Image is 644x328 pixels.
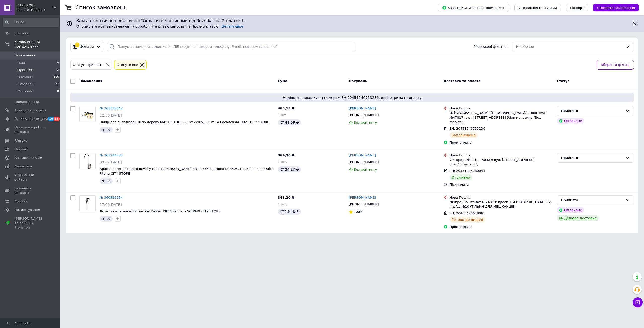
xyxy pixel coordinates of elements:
span: ЕН: 20400476648065 [450,211,485,215]
div: Готово до видачі [450,217,485,223]
span: 0 [57,89,59,94]
span: Відгуки [15,138,28,143]
a: Дозатор для миючого засобу Kroner KRP Spender - SCH049 CITY STORE [100,209,220,213]
span: Завантажити звіт по пром-оплаті [442,5,505,10]
span: Замовлення [79,79,102,83]
span: Показники роботи компанії [15,125,47,134]
span: Головна [15,31,29,36]
div: Prom топ [15,225,47,230]
a: Створити замовлення [588,6,639,9]
span: [PERSON_NAME] та рахунки [15,216,47,230]
div: 24.17 ₴ [278,166,301,172]
span: п [102,128,104,132]
span: CITY STORE [16,3,54,8]
a: Фото товару [79,106,96,122]
svg: Видалити мітку [107,179,111,183]
span: 09:57[DATE] [100,160,122,164]
div: Прийнято [561,108,624,114]
span: Прийняті [18,68,33,72]
span: 343,20 ₴ [278,196,295,199]
div: Ваш ID: 4028419 [16,8,60,12]
span: Налаштування [15,208,40,212]
div: Нова Пошта [450,195,553,200]
button: Зберегти фільтр [597,60,634,70]
span: 0 [57,61,59,65]
div: 41.69 ₴ [278,119,301,125]
button: Чат з покупцем [633,297,643,307]
span: Покупець [349,79,367,83]
span: п [102,179,104,183]
div: Cкинути все [115,62,139,68]
div: Пром-оплата [450,225,553,229]
span: Доставка та оплата [444,79,481,83]
span: Скасовані [18,82,35,86]
button: Завантажити звіт по пром-оплаті [438,4,509,11]
a: Набір для випалювання по дереву MASTERTOOL 30 Вт 220 V/50 Hz 14 насадок 44-0021 CITY STORE [100,120,269,124]
span: 15 [54,117,59,121]
span: 10 [48,117,54,121]
div: Статус: Прийнято [72,62,104,68]
svg: Видалити мітку [107,128,111,132]
a: [PERSON_NAME] [349,195,376,200]
a: Фото товару [79,195,96,211]
span: Товари та послуги [15,108,47,113]
a: Фото товару [79,153,96,169]
h1: Список замовлень [75,5,127,11]
span: Фільтри [80,44,94,49]
div: Прийнято [561,155,624,161]
span: Без рейтингу [354,121,377,124]
img: Фото товару [80,109,95,119]
span: Отримуйте нові замовлення та обробляйте їх так само, як і з Пром-оплатою. [76,24,244,28]
div: Дніпро, Поштомат №24379: просп. [GEOGRAPHIC_DATA], 12, під'їзд №10 (ТІЛЬКИ ДЛЯ МЕШКАНЦІВ) [450,200,553,209]
span: ЕН: 20451245280044 [450,169,485,173]
span: 316 [54,75,59,79]
span: 463,19 ₴ [278,106,295,110]
span: 1 шт. [278,113,287,117]
a: № 360823394 [100,196,123,199]
span: Управління статусами [518,6,557,10]
div: Прийнято [561,198,624,203]
input: Пошук за номером замовлення, ПІБ покупця, номером телефону, Email, номером накладної [107,42,355,52]
div: 1 [75,43,79,47]
span: Виконані [18,75,33,79]
div: [PHONE_NUMBER] [348,159,380,165]
span: Замовлення та повідомлення [15,40,60,49]
img: Фото товару [80,196,95,211]
div: [PHONE_NUMBER] [348,112,380,118]
span: 17:00[DATE] [100,203,122,207]
span: Статус [557,79,570,83]
span: Без рейтингу [354,168,377,171]
span: [DEMOGRAPHIC_DATA] [15,117,52,121]
span: ЕН: 20451246753236 [450,127,485,130]
span: 1 шт. [278,160,287,164]
span: 77 [55,82,59,86]
span: Зберегти фільтр [601,62,630,68]
span: Повідомлення [15,100,39,104]
span: 100% [354,210,363,214]
img: Фото товару [80,153,95,169]
div: Пром-оплата [450,140,553,145]
svg: Видалити мітку [107,217,111,221]
div: Отримано [450,174,472,180]
div: Не обрано [516,44,624,50]
div: м. [GEOGRAPHIC_DATA] ([GEOGRAPHIC_DATA].), Поштомат №47817: вул. [STREET_ADDRESS] (біля магазину ... [450,111,553,124]
button: Створити замовлення [593,4,639,11]
a: [PERSON_NAME] [349,106,376,111]
div: 15.48 ₴ [278,209,301,215]
span: Оплачені [18,89,33,94]
div: Ужгород, №11 (до 30 кг): вул. [STREET_ADDRESS] (маг."Silverland") [450,158,553,167]
a: Кран для зворотнього осмосу Globus [PERSON_NAME] SBT1-55M-00 моно SUS304. Нержавійка з Quick Fitt... [100,167,273,175]
div: Дешева доставка [557,215,599,221]
span: Управління сайтом [15,173,47,182]
span: Маркет [15,199,27,204]
input: Пошук [3,18,59,27]
div: Оплачено [557,207,584,213]
button: Експорт [566,4,588,11]
span: Cума [278,79,287,83]
div: Нова Пошта [450,106,553,111]
div: Післяплата [450,182,553,187]
span: Гаманець компанії [15,186,47,195]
